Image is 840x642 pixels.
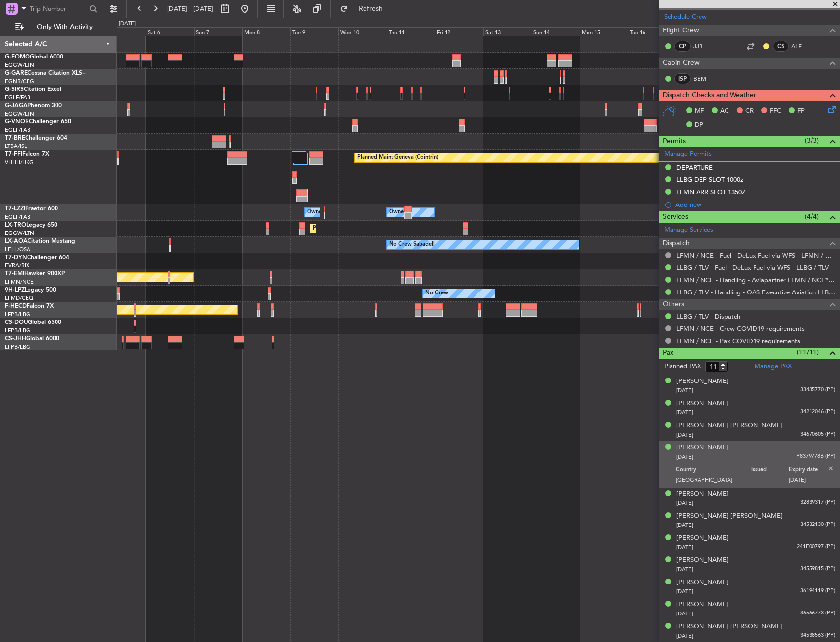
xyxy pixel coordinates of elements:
[676,312,740,321] a: LLBG / TLV - Dispatch
[5,126,30,134] a: EGLF/FAB
[663,238,690,249] span: Dispatch
[800,521,835,529] span: 34532130 (PP)
[5,151,49,157] a: T7-FFIFalcon 7X
[675,201,835,209] div: Add new
[628,27,676,36] div: Tue 16
[5,103,62,109] a: G-JAGAPhenom 300
[5,255,69,261] a: T7-DYNChallenger 604
[797,543,835,551] span: 241E00797 (PP)
[5,143,27,150] a: LTBA/ISL
[357,150,438,165] div: Planned Maint Geneva (Cointrin)
[307,205,324,220] div: Owner
[676,610,693,617] span: [DATE]
[5,87,24,92] span: G-SIRS
[676,622,783,632] div: [PERSON_NAME] [PERSON_NAME]
[674,41,691,52] div: CP
[676,431,693,438] span: [DATE]
[676,600,728,610] div: [PERSON_NAME]
[800,408,835,416] span: 34212046 (PP)
[11,19,107,35] button: Only With Activity
[5,336,59,342] a: CS-JHHGlobal 6000
[5,238,75,244] a: LX-AOACitation Mustang
[805,135,819,146] span: (3/3)
[676,276,835,284] a: LFMN / NCE - Handling - Aviapartner LFMN / NCE*****MY HANDLING****
[720,106,729,116] span: AC
[676,324,805,333] a: LFMN / NCE - Crew COVID19 requirements
[800,386,835,394] span: 33435770 (PP)
[664,12,707,22] a: Schedule Crew
[5,320,61,325] a: CS-DOUGlobal 6500
[796,452,835,461] span: P8379778B (PP)
[5,255,27,261] span: T7-DYN
[5,159,34,166] a: VHHH/HKG
[5,303,27,309] span: F-HECD
[663,90,756,101] span: Dispatch Checks and Weather
[5,135,67,141] a: T7-BREChallenger 604
[167,4,213,13] span: [DATE] - [DATE]
[676,421,783,431] div: [PERSON_NAME] [PERSON_NAME]
[676,453,693,461] span: [DATE]
[797,106,805,116] span: FP
[676,409,693,416] span: [DATE]
[800,609,835,617] span: 36566773 (PP)
[676,555,728,565] div: [PERSON_NAME]
[789,467,827,476] p: Expiry date
[676,476,751,486] p: [GEOGRAPHIC_DATA]
[26,24,104,30] span: Only With Activity
[664,149,712,159] a: Manage Permits
[5,311,30,318] a: LFPB/LBG
[98,27,146,36] div: Fri 5
[5,70,86,76] a: G-GARECessna Citation XLS+
[580,27,628,36] div: Mon 15
[5,87,61,92] a: G-SIRSCitation Excel
[676,399,728,409] div: [PERSON_NAME]
[389,237,435,252] div: No Crew Sabadell
[5,54,30,60] span: G-FOMO
[5,287,25,293] span: 9H-LPZ
[695,120,703,130] span: DP
[755,362,792,372] a: Manage PAX
[663,58,700,69] span: Cabin Crew
[695,106,704,116] span: MF
[745,106,754,116] span: CR
[5,61,34,69] a: EGGW/LTN
[5,222,26,228] span: LX-TRO
[800,430,835,438] span: 34670605 (PP)
[676,489,728,499] div: [PERSON_NAME]
[676,499,693,507] span: [DATE]
[826,464,835,473] img: close
[425,286,448,301] div: No Crew
[664,362,701,372] label: Planned PAX
[797,347,819,357] span: (11/11)
[389,205,406,220] div: Owner
[751,467,789,476] p: Issued
[676,377,728,386] div: [PERSON_NAME]
[674,73,691,84] div: ISP
[800,631,835,640] span: 34538563 (PP)
[336,1,394,17] button: Refresh
[676,288,835,296] a: LLBG / TLV - Handling - QAS Executive Aviation LLBG / TLV
[532,27,580,36] div: Sun 14
[800,498,835,507] span: 32839317 (PP)
[676,522,693,529] span: [DATE]
[338,27,387,36] div: Wed 10
[5,135,25,141] span: T7-BRE
[676,467,751,476] p: Country
[693,42,715,51] a: JJB
[5,222,57,228] a: LX-TROLegacy 650
[387,27,435,36] div: Thu 11
[676,251,835,260] a: LFMN / NCE - Fuel - DeLux Fuel via WFS - LFMN / NCE
[5,230,34,237] a: EGGW/LTN
[242,27,290,36] div: Mon 8
[676,387,693,394] span: [DATE]
[483,27,532,36] div: Sat 13
[5,206,58,212] a: T7-LZZIPraetor 600
[789,476,827,486] p: [DATE]
[313,221,377,236] div: Planned Maint Dusseldorf
[5,336,26,342] span: CS-JHH
[676,175,743,184] div: LLBG DEP SLOT 1000z
[663,25,699,36] span: Flight Crew
[435,27,483,36] div: Fri 12
[290,27,338,36] div: Tue 9
[5,238,28,244] span: LX-AOA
